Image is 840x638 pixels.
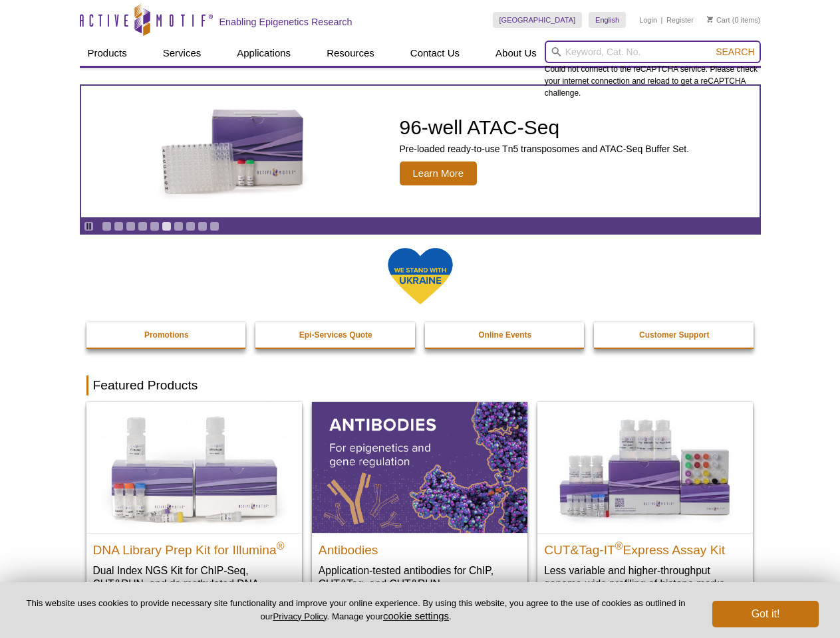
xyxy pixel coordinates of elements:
img: DNA Library Prep Kit for Illumina [86,402,302,532]
a: Applications [229,41,299,66]
a: Promotions [86,322,247,348]
h2: Featured Products [86,375,754,395]
a: About Us [488,41,545,66]
img: We Stand With Ukraine [387,247,454,306]
a: Go to slide 6 [162,221,172,231]
p: Less variable and higher-throughput genome-wide profiling of histone marks​. [544,564,746,591]
a: Online Events [425,322,586,348]
img: Your Cart [707,16,713,23]
a: Customer Support [594,322,755,348]
h2: Enabling Epigenetics Research [219,16,352,28]
h2: Antibodies [319,537,521,557]
a: [GEOGRAPHIC_DATA] [493,12,583,28]
a: Epi-Services Quote [255,322,416,348]
a: Services [155,41,210,66]
h2: CUT&Tag-IT Express Assay Kit [544,537,746,557]
button: Got it! [712,601,819,627]
a: Go to slide 9 [198,221,208,231]
img: Active Motif Kit photo [150,102,317,201]
strong: Online Events [478,330,531,340]
a: Privacy Policy [273,611,327,621]
li: (0 items) [707,12,761,28]
p: This website uses cookies to provide necessary site functionality and improve your online experie... [21,597,690,623]
strong: Customer Support [639,330,709,340]
a: Resources [319,41,382,66]
sup: ® [277,540,285,551]
span: Learn More [400,161,478,185]
a: Toggle autoplay [84,221,94,231]
a: Register [666,15,694,25]
article: 96-well ATAC-Seq [81,86,760,217]
a: Active Motif Kit photo 96-well ATAC-Seq Pre-loaded ready-to-use Tn5 transposomes and ATAC-Seq Buf... [81,86,760,217]
a: Go to slide 3 [126,221,136,231]
h2: 96-well ATAC-Seq [400,118,690,138]
p: Pre-loaded ready-to-use Tn5 transposomes and ATAC-Seq Buffer Set. [400,143,690,155]
img: All Antibodies [312,402,527,532]
a: Go to slide 4 [138,221,148,231]
button: cookie settings [383,610,449,621]
p: Dual Index NGS Kit for ChIP-Seq, CUT&RUN, and ds methylated DNA assays. [93,564,295,604]
a: Go to slide 1 [102,221,112,231]
a: Go to slide 5 [150,221,160,231]
a: Go to slide 7 [174,221,184,231]
sup: ® [615,540,623,551]
a: Go to slide 8 [186,221,196,231]
a: Login [639,15,657,25]
a: Products [80,41,135,66]
a: All Antibodies Antibodies Application-tested antibodies for ChIP, CUT&Tag, and CUT&RUN. [312,402,527,603]
img: CUT&Tag-IT® Express Assay Kit [537,402,753,532]
a: English [589,12,626,28]
a: CUT&Tag-IT® Express Assay Kit CUT&Tag-IT®Express Assay Kit Less variable and higher-throughput ge... [537,402,753,603]
input: Keyword, Cat. No. [545,41,761,63]
li: | [661,12,663,28]
span: Search [716,47,754,57]
button: Search [712,46,758,58]
strong: Epi-Services Quote [299,330,372,340]
a: DNA Library Prep Kit for Illumina DNA Library Prep Kit for Illumina® Dual Index NGS Kit for ChIP-... [86,402,302,617]
a: Go to slide 10 [210,221,219,231]
a: Go to slide 2 [114,221,124,231]
a: Contact Us [402,41,468,66]
p: Application-tested antibodies for ChIP, CUT&Tag, and CUT&RUN. [319,564,521,591]
a: Cart [707,15,730,25]
div: Could not connect to the reCAPTCHA service. Please check your internet connection and reload to g... [545,41,761,99]
h2: DNA Library Prep Kit for Illumina [93,537,295,557]
strong: Promotions [144,330,189,340]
